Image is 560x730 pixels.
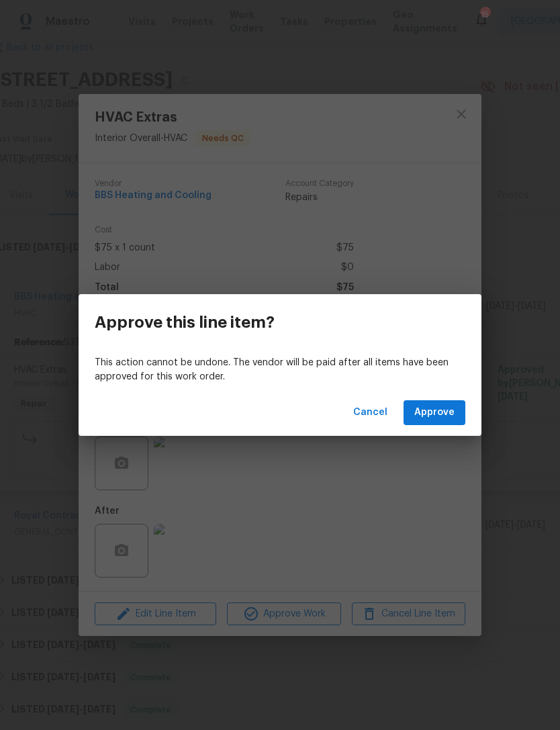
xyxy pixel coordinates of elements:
p: This action cannot be undone. The vendor will be paid after all items have been approved for this... [95,356,465,384]
button: Cancel [348,400,393,425]
span: Approve [414,404,455,421]
button: Approve [404,400,465,425]
span: Cancel [353,404,387,421]
h3: Approve this line item? [95,313,275,332]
